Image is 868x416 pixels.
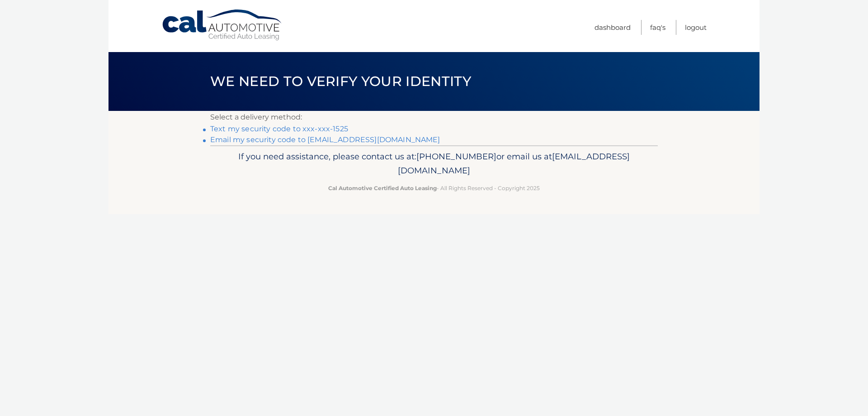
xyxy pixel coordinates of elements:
a: Email my security code to [EMAIL_ADDRESS][DOMAIN_NAME] [210,135,440,144]
a: Logout [685,20,707,35]
a: FAQ's [650,20,665,35]
a: Dashboard [594,20,631,35]
span: We need to verify your identity [210,73,471,90]
p: Select a delivery method: [210,111,658,124]
strong: Cal Automotive Certified Auto Leasing [328,185,437,191]
a: Cal Automotive [161,9,283,41]
p: If you need assistance, please contact us at: or email us at [216,149,652,178]
p: - All Rights Reserved - Copyright 2025 [216,183,652,193]
a: Text my security code to xxx-xxx-1525 [210,124,348,133]
span: [PHONE_NUMBER] [416,151,496,162]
